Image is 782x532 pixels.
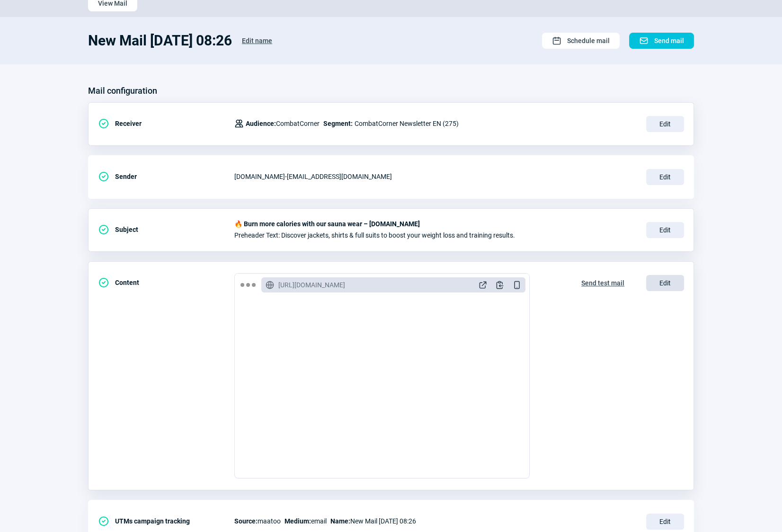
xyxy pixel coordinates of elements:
[98,167,234,186] div: Sender
[330,517,350,525] span: Name:
[234,231,635,239] span: Preheader Text: Discover jackets, shirts & full suits to boost your weight loss and training resu...
[98,114,234,133] div: Receiver
[234,220,635,228] span: 🔥 Burn more calories with our sauna wear – [DOMAIN_NAME]
[646,169,684,185] span: Edit
[234,114,459,133] div: CombatCorner Newsletter EN (275)
[284,515,327,527] span: email
[278,280,345,290] span: [URL][DOMAIN_NAME]
[234,515,281,527] span: maatoo
[98,512,234,531] div: UTMs campaign tracking
[246,118,320,129] span: CombatCorner
[646,514,684,530] span: Edit
[246,120,276,127] span: Audience:
[284,517,311,525] span: Medium:
[323,118,353,129] span: Segment:
[646,222,684,238] span: Edit
[654,33,684,48] span: Send mail
[567,33,610,48] span: Schedule mail
[571,273,634,291] button: Send test mail
[629,33,694,49] button: Send mail
[98,220,234,239] div: Subject
[88,32,232,49] h1: New Mail [DATE] 08:26
[581,275,624,291] span: Send test mail
[646,275,684,291] span: Edit
[98,273,234,292] div: Content
[646,116,684,132] span: Edit
[242,33,272,48] span: Edit name
[88,83,157,98] h3: Mail configuration
[542,33,620,49] button: Schedule mail
[234,517,258,525] span: Source:
[234,167,635,186] div: [DOMAIN_NAME] - [EMAIL_ADDRESS][DOMAIN_NAME]
[330,515,416,527] span: New Mail [DATE] 08:26
[232,32,282,49] button: Edit name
